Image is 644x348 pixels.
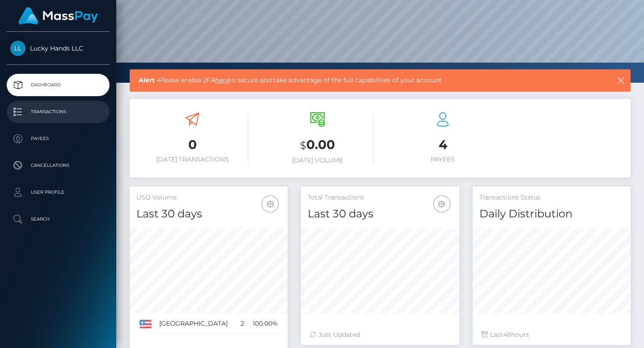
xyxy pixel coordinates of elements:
[136,193,281,202] h5: USD Volume
[7,101,110,123] a: Transactions
[479,193,624,202] h5: Transactions Status
[387,136,499,153] h3: 4
[7,208,110,230] a: Search
[10,212,106,226] p: Search
[139,76,568,85] span: Please enable 2FA to secure and take advantage of the full capabilities of your account
[10,132,106,145] p: Payees
[10,186,106,199] p: User Profile
[7,44,110,52] span: Lucky Hands LLC
[10,41,25,56] img: Lucky Hands LLC
[262,136,373,154] h3: 0.00
[482,330,622,340] div: Last hours
[310,330,450,340] div: Just Updated
[10,159,106,172] p: Cancellations
[7,127,110,150] a: Payees
[308,193,452,202] h5: Total Transactions
[140,320,152,328] img: US.png
[10,105,106,119] p: Transactions
[136,206,281,222] h4: Last 30 days
[7,74,110,96] a: Dashboard
[247,314,281,334] td: 100.00%
[136,156,248,163] h6: [DATE] Transactions
[387,156,499,163] h6: Payees
[136,136,248,153] h3: 0
[139,76,159,84] b: Alert -
[18,7,98,25] img: MassPay Logo
[10,78,106,92] p: Dashboard
[503,331,511,339] span: 48
[237,314,247,334] td: 2
[262,157,373,164] h6: [DATE] Volume
[156,314,237,334] td: [GEOGRAPHIC_DATA]
[7,154,110,177] a: Cancellations
[7,181,110,204] a: User Profile
[308,206,452,222] h4: Last 30 days
[215,76,229,84] a: here
[300,139,306,152] small: $
[479,206,624,222] h4: Daily Distribution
